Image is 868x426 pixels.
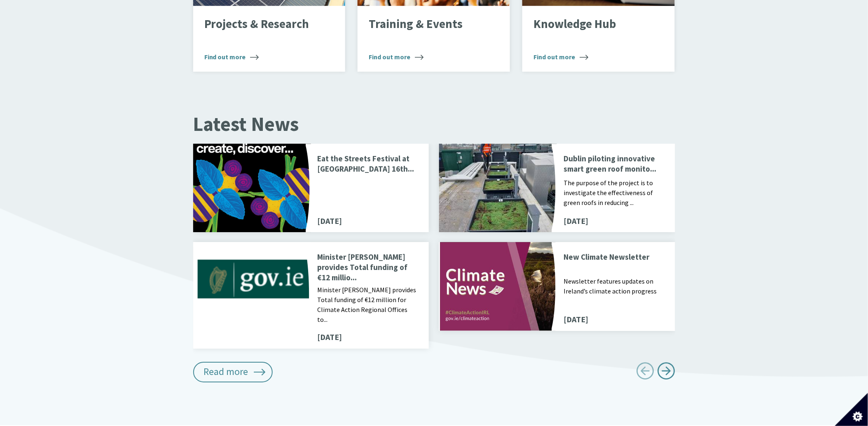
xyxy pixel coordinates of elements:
span: [DATE] [564,313,588,326]
a: Dublin piloting innovative smart green roof monito... The purpose of the project is to investigat... [439,144,675,233]
p: Minister [PERSON_NAME] provides Total funding of €12 millio... [318,252,419,283]
p: Eat the Streets Festival at [GEOGRAPHIC_DATA] 16th... [318,154,419,176]
span: [DATE] [564,215,588,227]
span: Find out more [534,52,589,62]
p: The purpose of the project is to investigate the effectiveness of green roofs in reducing ... [564,178,665,208]
span: [DATE] [318,215,342,227]
span: Find out more [369,52,424,62]
button: Set cookie preferences [835,393,868,426]
a: New Climate Newsletter Newsletter features updates on Ireland’s climate action progress [DATE] [439,242,675,331]
p: New Climate Newsletter [564,252,665,274]
p: Newsletter features updates on Ireland’s climate action progress [564,276,665,307]
span: [DATE] [318,331,342,343]
p: Dublin piloting innovative smart green roof monito... [564,154,665,176]
a: Read more [193,362,273,382]
p: Projects & Research [204,18,321,31]
p: Training & Events [369,18,486,31]
h2: Latest News [193,113,675,135]
p: Minister [PERSON_NAME] provides Total funding of €12 million for Climate Action Regional Offices ... [318,285,419,324]
span: Find out more [204,52,259,62]
a: Eat the Streets Festival at [GEOGRAPHIC_DATA] 16th... [DATE] [193,144,429,233]
p: Knowledge Hub [534,18,651,31]
a: Minister [PERSON_NAME] provides Total funding of €12 millio... Minister [PERSON_NAME] provides To... [193,242,429,348]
